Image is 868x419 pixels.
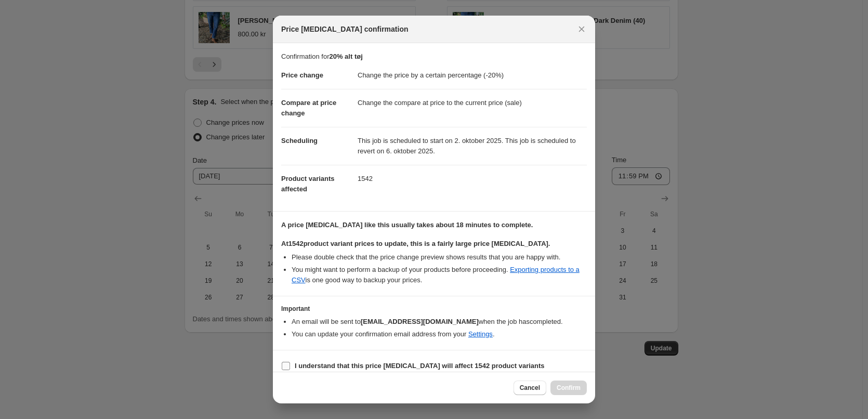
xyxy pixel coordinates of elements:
[281,24,409,34] span: Price [MEDICAL_DATA] confirmation
[292,265,587,285] li: You might want to perform a backup of your products before proceeding. is one good way to backup ...
[281,99,336,117] span: Compare at price change
[520,384,540,392] span: Cancel
[358,89,587,116] dd: Change the compare at price to the current price (sale)
[292,266,580,284] a: Exporting products to a CSV
[292,252,587,263] li: Please double check that the price change preview shows results that you are happy with.
[358,127,587,165] dd: This job is scheduled to start on 2. oktober 2025. This job is scheduled to revert on 6. oktober ...
[292,317,587,327] li: An email will be sent to when the job has completed .
[281,51,587,62] p: Confirmation for
[281,71,323,79] span: Price change
[468,330,493,338] a: Settings
[361,318,479,325] b: [EMAIL_ADDRESS][DOMAIN_NAME]
[281,305,587,313] h3: Important
[292,329,587,339] li: You can update your confirmation email address from your .
[358,165,587,192] dd: 1542
[281,175,335,193] span: Product variants affected
[281,240,550,247] b: At 1542 product variant prices to update, this is a fairly large price [MEDICAL_DATA].
[574,22,589,36] button: Close
[329,53,362,60] b: 20% alt tøj
[514,381,546,395] button: Cancel
[358,62,587,89] dd: Change the price by a certain percentage (-20%)
[281,137,318,145] span: Scheduling
[295,362,545,370] b: I understand that this price [MEDICAL_DATA] will affect 1542 product variants
[281,221,533,229] b: A price [MEDICAL_DATA] like this usually takes about 18 minutes to complete.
